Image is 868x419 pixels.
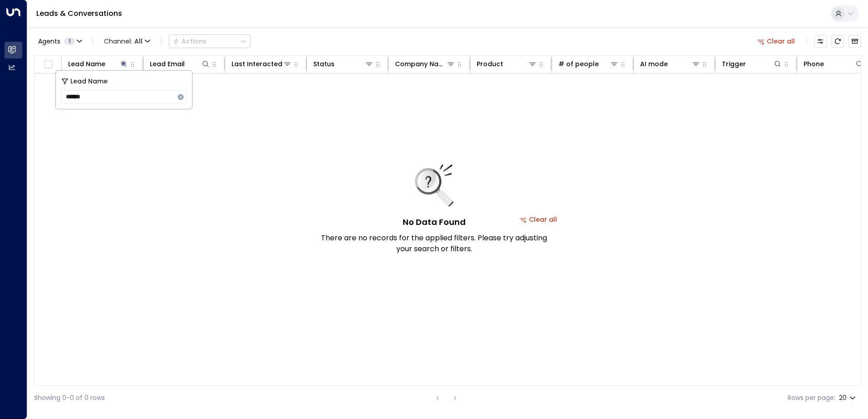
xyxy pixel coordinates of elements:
nav: pagination navigation [432,392,461,404]
div: Lead Email [150,58,185,69]
button: Agents1 [34,35,85,48]
span: Channel: [100,35,154,48]
div: Product [477,58,537,69]
span: Toggle select all [42,59,54,70]
span: Agents [38,38,60,44]
div: Lead Email [150,58,210,69]
div: Last Interacted [232,58,292,69]
button: Clear all [754,35,799,48]
div: Product [477,58,503,69]
div: AI mode [640,58,668,69]
div: # of people [558,58,599,69]
div: Lead Name [68,58,105,69]
a: Leads & Conversations [36,8,122,19]
div: Phone [804,58,824,69]
button: Actions [169,34,251,48]
div: Trigger [722,58,782,69]
div: Actions [173,37,207,45]
span: Lead Name [70,76,108,87]
button: Archived Leads [848,35,861,48]
div: Lead Name [68,58,128,69]
div: Button group with a nested menu [169,34,251,48]
span: All [134,38,143,45]
div: Last Interacted [232,58,282,69]
div: Showing 0-0 of 0 rows [34,393,105,403]
button: Channel:All [100,35,154,48]
span: Refresh [831,35,844,48]
div: 20 [839,391,858,404]
label: Rows per page: [788,393,835,403]
div: Status [313,58,374,69]
div: Company Name [395,58,455,69]
h5: No Data Found [403,216,466,228]
div: Trigger [722,58,746,69]
div: Status [313,58,335,69]
span: 1 [64,38,75,45]
div: Company Name [395,58,446,69]
div: Phone [804,58,864,69]
p: There are no records for the applied filters. Please try adjusting your search or filters. [321,233,547,254]
button: Customize [814,35,827,48]
div: AI mode [640,58,700,69]
div: # of people [558,58,619,69]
